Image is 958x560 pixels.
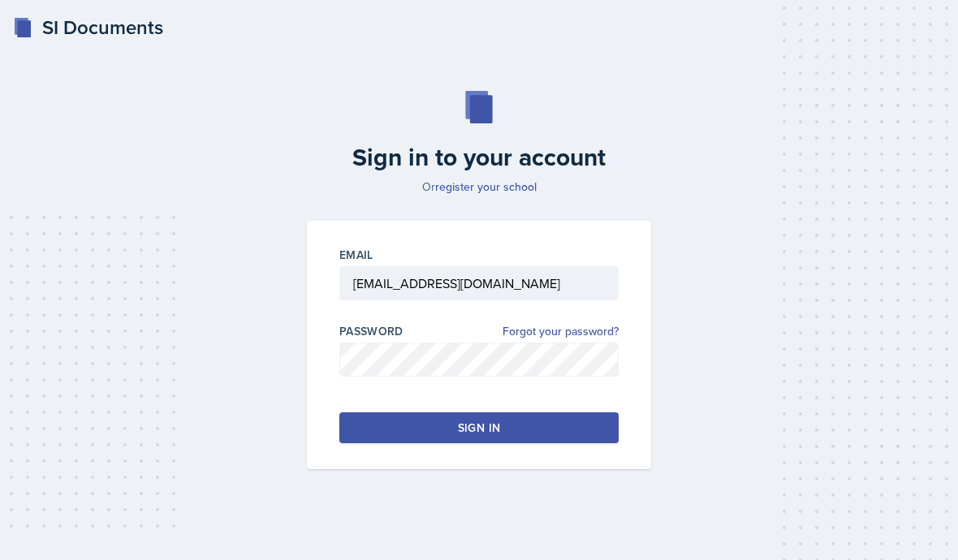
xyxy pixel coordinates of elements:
[339,323,403,339] label: Password
[339,266,619,300] input: Email
[503,323,619,340] a: Forgot your password?
[297,179,661,195] p: Or
[339,412,619,443] button: Sign in
[458,420,500,436] div: Sign in
[435,179,537,195] a: register your school
[339,247,373,263] label: Email
[13,13,163,42] a: SI Documents
[297,143,661,172] h2: Sign in to your account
